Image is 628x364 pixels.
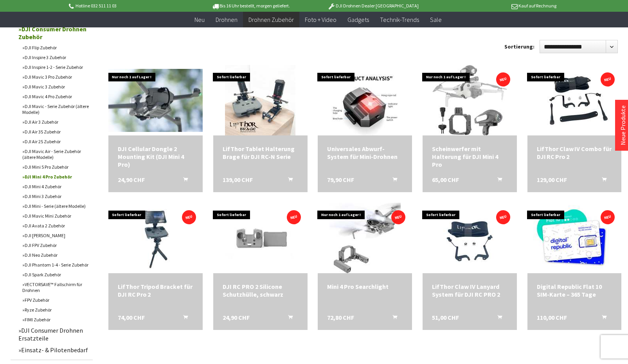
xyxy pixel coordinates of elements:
span: Gadgets [347,16,369,23]
div: Mini 4 Pro Searchlight [327,283,403,290]
a: DJI Mini 3 Zubehör [18,191,93,201]
a: DJI RC PRO 2 Silicone Schutzhülle, schwarz 24,90 CHF In den Warenkorb [223,283,298,298]
div: LifThor Claw IV Lanyard System für DJI RC PRO 2 [432,283,507,298]
a: Drohnen Zubehör [243,12,299,28]
button: In den Warenkorb [174,176,193,186]
img: LifThor Tablet Halterung Brage für DJI RC-N Serie [225,65,295,135]
button: In den Warenkorb [383,176,402,186]
a: DJI Mavic 3 Pro Zubehör [18,72,93,82]
p: Hotline 032 511 11 03 [68,1,190,11]
a: LifThor Claw IV Lanyard System für DJI RC PRO 2 51,00 CHF In den Warenkorb [432,283,507,298]
a: DJI Air 3S Zubehör [18,127,93,137]
a: Drohnen [210,12,243,28]
span: Sale [430,16,442,23]
a: DJI Mini 5 Pro Zubehör [18,162,93,172]
img: LifThor Tripod Bracket für DJI RC Pro 2 [129,203,182,273]
a: Neu [189,12,210,28]
a: Neue Produkte [619,105,627,145]
img: LifThor Claw IV Combo für DJI RC Pro 2 [531,65,618,135]
a: LifThor Tripod Bracket für DJI RC Pro 2 74,00 CHF In den Warenkorb [118,283,193,298]
a: DJI Mini - Serie (ältere Modelle) [18,201,93,211]
span: Drohnen Zubehör [248,16,294,23]
span: 129,00 CHF [537,176,567,184]
img: Digital Republic Flat 10 SIM-Karte – 365 Tage [527,205,622,271]
span: 65,00 CHF [432,176,459,184]
a: DJI Mavic Mini Zubehör [18,211,93,221]
a: DJI Air 2S Zubehör [18,137,93,146]
img: Mini 4 Pro Searchlight [329,203,401,273]
a: DJI [PERSON_NAME] [18,231,93,240]
div: LifThor Tripod Bracket für DJI RC Pro 2 [118,283,193,298]
a: Ryze Zubehör [18,305,93,315]
a: DJI Avata 2 Zubehör [18,221,93,231]
img: Scheinwerfer mit Halterung für DJI Mini 4 Pro [432,65,507,135]
img: LifThor Claw IV Lanyard System für DJI RC PRO 2 [443,203,496,273]
span: 79,90 CHF [327,176,354,184]
img: Universales Abwurf-System für Mini-Drohnen [331,65,398,135]
div: DJI Cellular Dongle 2 Mounting Kit (DJI Mini 4 Pro) [118,145,193,168]
label: Sortierung: [504,40,534,53]
span: 72,80 CHF [327,314,354,321]
a: Gadgets [342,12,374,28]
button: In den Warenkorb [174,314,193,324]
a: LifThor Tablet Halterung Brage für DJI RC-N Serie 139,00 CHF In den Warenkorb [223,145,298,160]
img: DJI Cellular Dongle 2 Mounting Kit (DJI Mini 4 Pro) [108,69,203,132]
span: Neu [194,16,205,23]
span: Drohnen [216,16,238,23]
a: DJI Phantom 1-4 - Serie Zubehör [18,260,93,270]
span: 110,00 CHF [537,314,567,321]
a: DJI Mavic 3 Zubehör [18,82,93,92]
a: Digital Republic Flat 10 SIM-Karte – 365 Tage 110,00 CHF In den Warenkorb [537,283,612,298]
span: 24,90 CHF [118,176,145,184]
span: Foto + Video [305,16,336,23]
span: 74,00 CHF [118,314,145,321]
a: DJI Inspire 3 Zubehör [18,52,93,62]
a: DJI Consumer Drohnen Ersatzteile [14,324,93,344]
a: DJI Consumer Drohnen Zubehör [14,23,93,43]
span: 24,90 CHF [223,314,250,321]
button: In den Warenkorb [592,314,611,324]
a: Foto + Video [299,12,342,28]
p: Bis 16 Uhr bestellt, morgen geliefert. [190,1,312,11]
a: DJI Air 3 Zubehör [18,117,93,127]
a: DJI Inspire 1-2 - Serie Zubehör [18,62,93,72]
p: DJI Drohnen Dealer [GEOGRAPHIC_DATA] [312,1,434,11]
button: In den Warenkorb [279,176,297,186]
a: DJI Mini 4 Pro Zubehör [18,172,93,182]
p: Kauf auf Rechnung [434,1,556,11]
a: Universales Abwurf-System für Mini-Drohnen 79,90 CHF In den Warenkorb [327,145,403,160]
button: In den Warenkorb [592,176,611,186]
a: DJI FPV Zubehör [18,240,93,250]
span: 51,00 CHF [432,314,459,321]
div: LifThor Claw IV Combo für DJI RC Pro 2 [537,145,612,160]
div: Digital Republic Flat 10 SIM-Karte – 365 Tage [537,283,612,298]
button: In den Warenkorb [383,314,402,324]
a: Einsatz- & Pilotenbedarf [14,344,93,356]
div: DJI RC PRO 2 Silicone Schutzhülle, schwarz [223,283,298,298]
a: DJI Mavic Air - Serie Zubehör (ältere Modelle) [18,146,93,162]
a: DJI Cellular Dongle 2 Mounting Kit (DJI Mini 4 Pro) 24,90 CHF In den Warenkorb [118,145,193,168]
a: DJI Mavic - Serie Zubehör (ältere Modelle) [18,101,93,117]
a: Mini 4 Pro Searchlight 72,80 CHF In den Warenkorb [327,283,403,290]
a: DJI Mavic 4 Pro Zubehör [18,92,93,101]
img: DJI RC PRO 2 Silicone Schutzhülle, schwarz [225,203,295,273]
a: DJI Flip Zubehör [18,43,93,52]
div: LifThor Tablet Halterung Brage für DJI RC-N Serie [223,145,298,160]
a: Scheinwerfer mit Halterung für DJI Mini 4 Pro 65,00 CHF In den Warenkorb [432,145,507,168]
a: Technik-Trends [374,12,425,28]
a: DJI Neo Zubehör [18,250,93,260]
a: DJI Mini 4 Zubehör [18,182,93,191]
button: In den Warenkorb [279,314,297,324]
span: 139,00 CHF [223,176,253,184]
div: Universales Abwurf-System für Mini-Drohnen [327,145,403,160]
button: In den Warenkorb [488,314,507,324]
span: Technik-Trends [380,16,419,23]
a: DJI Spark Zubehör [18,270,93,279]
button: In den Warenkorb [488,176,507,186]
a: Sale [425,12,447,28]
a: FPV Zubehör [18,295,93,305]
a: LifThor Claw IV Combo für DJI RC Pro 2 129,00 CHF In den Warenkorb [537,145,612,160]
a: VECTORSAVE™ Fallschirm für Drohnen [18,279,93,295]
div: Scheinwerfer mit Halterung für DJI Mini 4 Pro [432,145,507,168]
a: FIMI Zubehör [18,315,93,324]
